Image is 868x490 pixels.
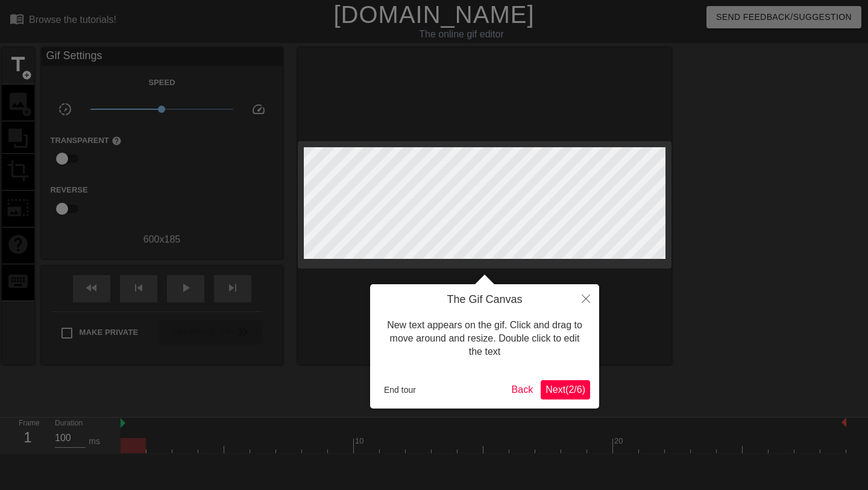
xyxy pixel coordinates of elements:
[379,293,590,307] h4: The Gif Canvas
[546,384,585,395] span: Next ( 2 / 6 )
[573,284,599,312] button: Close
[379,307,590,371] div: New text appears on the gif. Click and drag to move around and resize. Double click to edit the text
[541,380,590,399] button: Next
[507,380,538,399] button: Back
[379,381,421,399] button: End tour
